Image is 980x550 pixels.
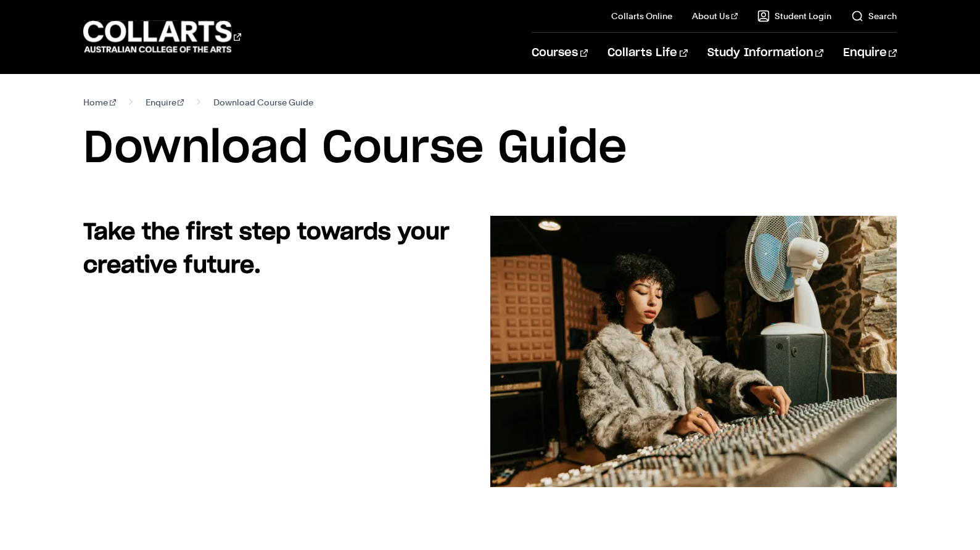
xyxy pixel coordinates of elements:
a: Student Login [757,10,831,22]
div: Go to homepage [83,19,241,54]
a: Home [83,94,116,111]
span: Download Course Guide [213,94,313,111]
a: Study Information [707,33,823,73]
a: Courses [532,33,588,73]
a: About Us [692,10,738,22]
a: Enquire [146,94,184,111]
a: Search [851,10,897,22]
a: Enquire [843,33,897,73]
a: Collarts Online [611,10,672,22]
h1: Download Course Guide [83,121,897,176]
strong: Take the first step towards your creative future. [83,221,449,277]
a: Collarts Life [607,33,687,73]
